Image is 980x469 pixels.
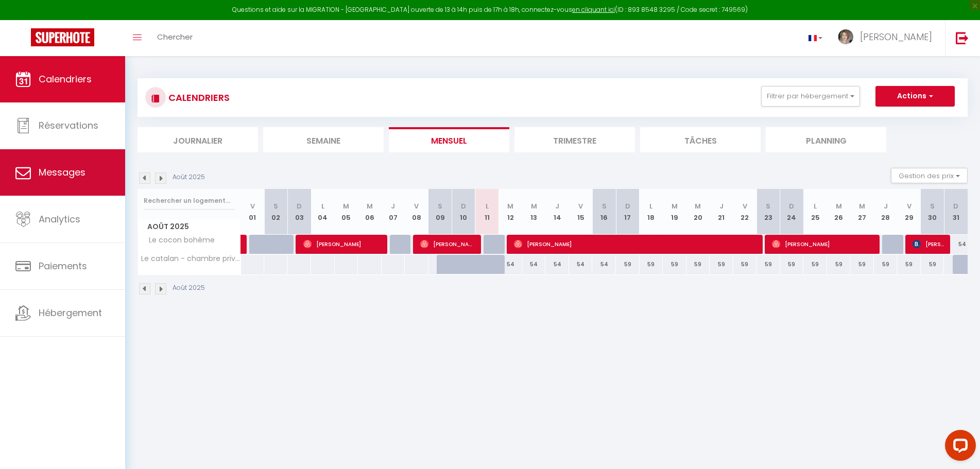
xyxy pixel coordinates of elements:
li: Mensuel [389,127,509,152]
img: Super Booking [31,28,94,46]
th: 22 [733,189,757,235]
div: 59 [874,255,898,274]
div: 59 [640,255,663,274]
th: 15 [569,189,593,235]
th: 18 [640,189,663,235]
abbr: D [625,201,630,211]
th: 28 [874,189,898,235]
span: [PERSON_NAME] [420,234,475,254]
th: 26 [827,189,851,235]
th: 02 [264,189,288,235]
th: 04 [311,189,335,235]
th: 19 [663,189,686,235]
abbr: V [250,201,255,211]
div: 59 [663,255,686,274]
div: 59 [850,255,874,274]
abbr: S [438,201,442,211]
th: 16 [592,189,616,235]
span: Calendriers [39,73,92,85]
div: 54 [545,255,569,274]
div: 59 [897,255,921,274]
abbr: V [578,201,583,211]
div: 54 [569,255,593,274]
abbr: L [321,201,324,211]
abbr: S [602,201,607,211]
abbr: M [367,201,373,211]
abbr: D [789,201,794,211]
th: 06 [358,189,382,235]
iframe: LiveChat chat widget [937,426,980,469]
li: Journalier [137,127,258,152]
th: 20 [686,189,710,235]
abbr: S [766,201,770,211]
span: Paiements [39,259,87,272]
abbr: M [507,201,513,211]
img: logout [956,31,969,44]
th: 25 [803,189,827,235]
div: 54 [944,235,968,254]
th: 13 [522,189,546,235]
th: 11 [475,189,499,235]
abbr: L [649,201,652,211]
span: Le cocon bohème [140,235,217,246]
a: Chercher [149,20,200,56]
th: 08 [405,189,428,235]
div: 54 [498,255,522,274]
th: 21 [710,189,733,235]
th: 27 [850,189,874,235]
div: 59 [780,255,804,274]
button: Actions [875,86,955,107]
span: [PERSON_NAME] [303,234,382,254]
th: 09 [428,189,452,235]
abbr: M [836,201,842,211]
abbr: M [343,201,349,211]
button: Gestion des prix [891,168,968,183]
span: Chercher [157,31,193,42]
abbr: M [695,201,701,211]
th: 23 [757,189,780,235]
button: Filtrer par hébergement [761,86,860,107]
abbr: L [814,201,817,211]
abbr: D [953,201,958,211]
th: 05 [335,189,358,235]
div: 59 [710,255,733,274]
abbr: V [743,201,747,211]
div: 54 [522,255,546,274]
abbr: J [391,201,395,211]
th: 01 [241,189,265,235]
abbr: M [531,201,537,211]
div: 59 [757,255,780,274]
li: Planning [766,127,886,152]
th: 17 [616,189,640,235]
abbr: D [297,201,302,211]
img: ... [838,29,853,44]
div: 59 [616,255,640,274]
th: 07 [382,189,405,235]
div: 59 [803,255,827,274]
div: 59 [686,255,710,274]
abbr: S [930,201,935,211]
a: en cliquant ici [572,5,615,14]
div: 59 [733,255,757,274]
th: 24 [780,189,804,235]
span: Analytics [39,213,80,225]
h3: CALENDRIERS [166,86,230,109]
span: Hébergement [39,306,102,319]
li: Trimestre [514,127,635,152]
abbr: S [273,201,278,211]
th: 03 [288,189,312,235]
abbr: M [672,201,678,211]
th: 14 [545,189,569,235]
abbr: V [907,201,912,211]
th: 10 [452,189,475,235]
abbr: J [555,201,559,211]
li: Tâches [640,127,761,152]
abbr: J [884,201,888,211]
span: [PERSON_NAME] [860,30,932,43]
p: Août 2025 [173,283,205,293]
input: Rechercher un logement... [144,192,235,210]
th: 29 [897,189,921,235]
span: [PERSON_NAME] [772,234,874,254]
span: Réservations [39,119,98,132]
